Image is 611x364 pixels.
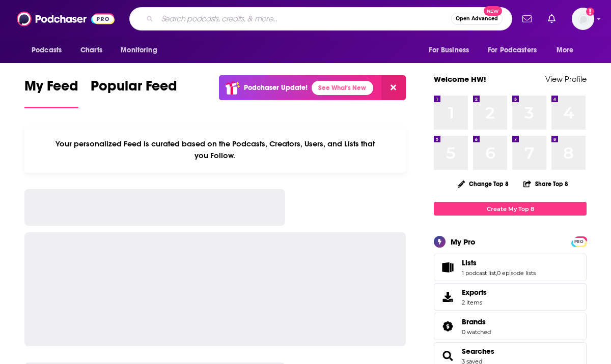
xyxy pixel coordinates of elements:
a: Brands [437,319,458,333]
a: Searches [462,347,494,356]
div: Your personalized Feed is curated based on the Podcasts, Creators, Users, and Lists that you Follow. [24,127,406,173]
a: Lists [462,258,536,267]
span: More [557,43,574,57]
span: 2 items [462,299,487,306]
span: My Feed [24,77,78,101]
span: PRO [573,238,585,246]
span: Exports [437,290,458,304]
a: Brands [462,317,491,326]
a: Show notifications dropdown [518,10,536,27]
button: Show profile menu [572,8,594,30]
span: Brands [462,317,486,326]
button: Share Top 8 [523,174,569,194]
span: , [496,269,497,277]
a: Searches [437,349,458,363]
span: Logged in as HWrepandcomms [572,8,594,30]
a: My Feed [24,77,78,108]
a: View Profile [545,74,587,84]
button: open menu [481,41,551,60]
a: Exports [434,283,587,311]
input: Search podcasts, credits, & more... [157,11,451,27]
a: 0 watched [462,328,491,336]
span: Open Advanced [456,16,498,21]
img: User Profile [572,8,594,30]
span: Exports [462,288,487,297]
span: For Business [429,43,469,57]
a: Create My Top 8 [434,202,587,216]
a: PRO [573,237,585,245]
button: Open AdvancedNew [451,13,503,25]
a: 1 podcast list [462,269,496,277]
button: open menu [422,41,482,60]
span: Lists [462,258,477,267]
a: Show notifications dropdown [544,10,560,27]
span: Brands [434,313,587,340]
span: Podcasts [32,43,62,57]
span: Lists [434,254,587,281]
button: open menu [114,41,170,60]
button: open menu [24,41,75,60]
button: open menu [549,41,587,60]
button: Change Top 8 [452,177,515,190]
div: My Pro [451,237,476,247]
a: Popular Feed [91,77,177,108]
a: Charts [74,41,108,60]
svg: Add a profile image [586,8,594,16]
a: 0 episode lists [497,269,536,277]
span: For Podcasters [488,43,537,57]
img: Podchaser - Follow, Share and Rate Podcasts [17,9,115,28]
span: New [484,6,502,16]
span: Popular Feed [91,77,177,101]
div: Search podcasts, credits, & more... [129,7,512,31]
a: Lists [437,260,458,275]
p: Podchaser Update! [244,83,308,92]
span: Monitoring [121,43,157,57]
a: Welcome HW! [434,74,486,84]
span: Charts [80,43,102,57]
a: See What's New [312,81,373,95]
